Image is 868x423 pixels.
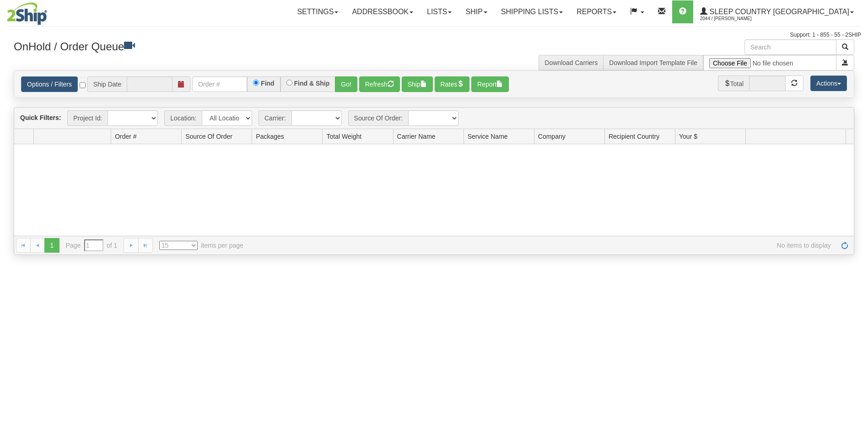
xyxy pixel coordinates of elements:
[693,0,861,23] a: Sleep Country [GEOGRAPHIC_DATA] 2044 / [PERSON_NAME]
[471,76,509,92] button: Report
[66,239,118,251] span: Page of 1
[679,132,697,141] span: Your $
[545,59,598,66] a: Download Carriers
[164,110,202,126] span: Location:
[21,76,78,92] a: Options / Filters
[703,55,836,70] input: Import
[402,76,433,92] button: Ship
[420,0,458,23] a: Lists
[256,241,831,250] span: No items to display
[20,113,61,122] label: Quick Filters:
[707,8,849,16] span: Sleep Country [GEOGRAPHIC_DATA]
[335,76,357,92] button: Go!
[185,132,232,141] span: Source Of Order
[294,80,330,87] label: Find & Ship
[192,76,247,92] input: Order #
[744,39,836,55] input: Search
[468,132,508,141] span: Service Name
[570,0,623,23] a: Reports
[700,14,769,23] span: 2044 / [PERSON_NAME]
[810,76,847,91] button: Actions
[326,132,361,141] span: Total Weight
[435,76,470,92] button: Rates
[718,76,749,91] span: Total
[261,80,275,87] label: Find
[44,238,59,253] span: 1
[290,0,345,23] a: Settings
[259,110,291,126] span: Carrier:
[67,110,108,126] span: Project Id:
[348,110,409,126] span: Source Of Order:
[14,108,854,129] div: grid toolbar
[359,76,400,92] button: Refresh
[397,132,436,141] span: Carrier Name
[609,59,697,66] a: Download Import Template File
[836,39,854,55] button: Search
[609,132,659,141] span: Recipient Country
[538,132,566,141] span: Company
[256,132,284,141] span: Packages
[494,0,570,23] a: Shipping lists
[7,2,47,25] img: logo2044.jpg
[345,0,420,23] a: Addressbook
[14,39,427,53] h3: OnHold / Order Queue
[87,76,127,92] span: Ship Date
[115,132,136,141] span: Order #
[159,241,243,250] span: items per page
[837,238,852,253] a: Refresh
[7,31,861,39] div: Support: 1 - 855 - 55 - 2SHIP
[458,0,494,23] a: Ship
